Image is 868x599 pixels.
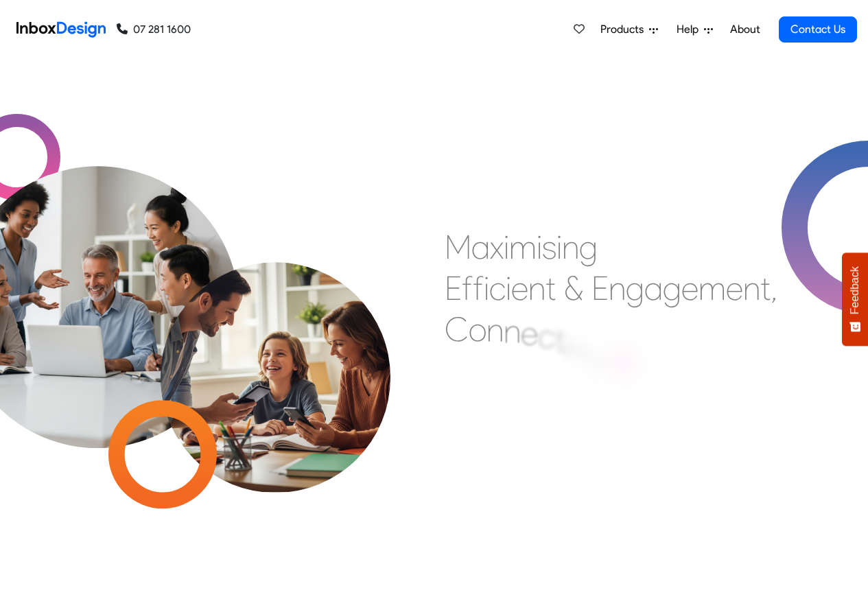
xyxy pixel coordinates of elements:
[509,226,537,268] div: m
[626,268,644,309] div: g
[445,226,777,432] div: Maximising Efficient & Engagement, Connecting Schools, Families, and Students.
[537,226,542,268] div: i
[565,324,570,365] div: i
[595,16,664,43] a: Products
[504,226,509,268] div: i
[546,268,556,309] div: t
[564,268,583,309] div: &
[445,226,471,268] div: M
[849,266,861,314] span: Feedback
[511,268,528,309] div: e
[132,205,419,493] img: parents_with_child.png
[504,310,521,351] div: n
[469,309,486,350] div: o
[600,21,649,38] span: Products
[760,268,771,309] div: t
[490,226,504,268] div: x
[644,268,663,309] div: a
[579,226,598,268] div: g
[484,268,489,309] div: i
[614,342,633,384] div: S
[743,268,760,309] div: n
[462,268,473,309] div: f
[521,312,538,353] div: e
[542,226,556,268] div: s
[677,21,704,38] span: Help
[570,329,587,370] div: n
[591,268,609,309] div: E
[587,335,606,376] div: g
[699,268,726,309] div: m
[486,309,504,351] div: n
[117,21,191,38] a: 07 281 1600
[771,268,777,309] div: ,
[681,268,699,309] div: e
[726,16,764,43] a: About
[842,252,868,346] button: Feedback - Show survey
[506,268,511,309] div: i
[556,226,562,268] div: i
[538,316,554,357] div: c
[473,268,484,309] div: f
[445,309,469,350] div: C
[609,268,626,309] div: n
[779,16,857,43] a: Contact Us
[445,268,462,309] div: E
[663,268,681,309] div: g
[554,319,565,360] div: t
[726,268,743,309] div: e
[562,226,579,268] div: n
[528,268,546,309] div: n
[489,268,506,309] div: c
[671,16,718,43] a: Help
[471,226,490,268] div: a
